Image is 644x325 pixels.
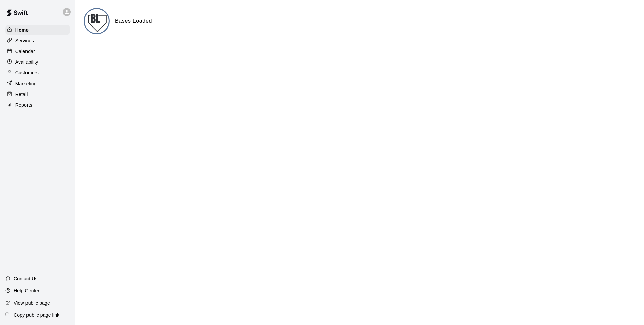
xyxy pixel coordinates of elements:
img: Bases Loaded logo [85,9,110,34]
p: Reports [15,102,32,108]
a: Home [5,25,70,35]
a: Retail [5,89,70,99]
a: Marketing [5,78,70,89]
p: View public page [14,300,50,306]
p: Customers [15,69,39,76]
a: Calendar [5,46,70,56]
a: Services [5,36,70,46]
p: Availability [15,59,38,65]
p: Retail [15,91,28,98]
a: Availability [5,57,70,67]
h6: Bases Loaded [115,17,152,25]
p: Copy public page link [14,312,59,318]
p: Contact Us [14,275,38,282]
p: Services [15,37,34,44]
p: Help Center [14,287,39,294]
p: Home [15,26,29,33]
p: Marketing [15,80,37,87]
p: Calendar [15,48,35,55]
a: Reports [5,100,70,110]
a: Customers [5,68,70,78]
